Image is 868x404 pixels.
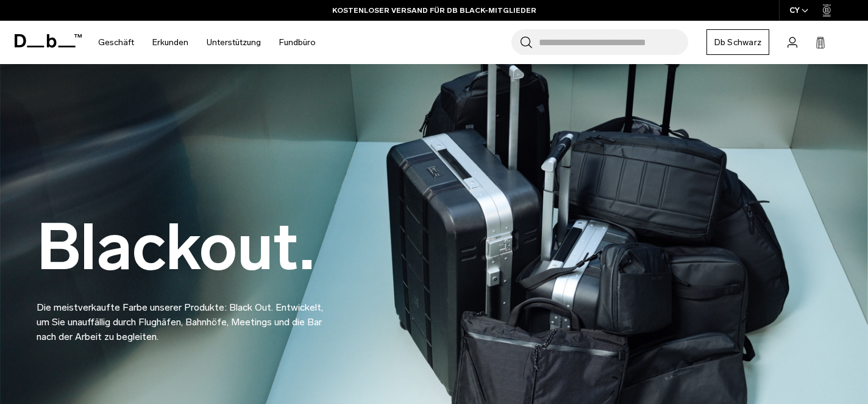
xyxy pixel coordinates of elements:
[332,6,536,15] font: KOSTENLOSER VERSAND FÜR DB BLACK-MITGLIEDER
[789,5,800,15] font: CY
[152,21,188,64] a: Erkunden
[279,21,316,64] a: Fundbüro
[706,29,770,55] a: Db Schwarz
[98,37,134,48] font: Geschäft
[332,5,536,16] a: KOSTENLOSER VERSAND FÜR DB BLACK-MITGLIEDER
[152,37,188,48] font: Erkunden
[279,37,316,48] font: Fundbüro
[37,301,323,342] font: Die meistverkaufte Farbe unserer Produkte: Black Out. Entwickelt, um Sie unauffällig durch Flughä...
[89,21,325,64] nav: Hauptnavigation
[714,37,762,48] font: Db Schwarz
[98,21,134,64] a: Geschäft
[207,21,261,64] a: Unterstützung
[37,209,315,286] font: Blackout.
[207,37,261,48] font: Unterstützung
